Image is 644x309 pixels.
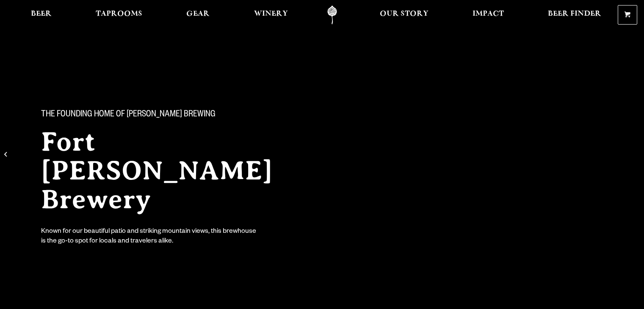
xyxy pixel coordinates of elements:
span: Gear [186,11,210,17]
span: Winery [254,11,288,17]
a: Beer Finder [542,6,607,25]
span: Our Story [380,11,428,17]
a: Impact [467,6,509,25]
a: Our Story [374,6,434,25]
a: Winery [249,6,293,25]
span: Impact [473,11,504,17]
span: The Founding Home of [PERSON_NAME] Brewing [41,110,216,121]
h2: Fort [PERSON_NAME] Brewery [41,127,305,214]
span: Beer Finder [548,11,601,17]
a: Gear [181,6,215,25]
a: Taprooms [90,6,148,25]
span: Beer [31,11,52,17]
a: Odell Home [316,6,348,25]
a: Beer [25,6,57,25]
div: Known for our beautiful patio and striking mountain views, this brewhouse is the go-to spot for l... [41,227,258,247]
span: Taprooms [96,11,142,17]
